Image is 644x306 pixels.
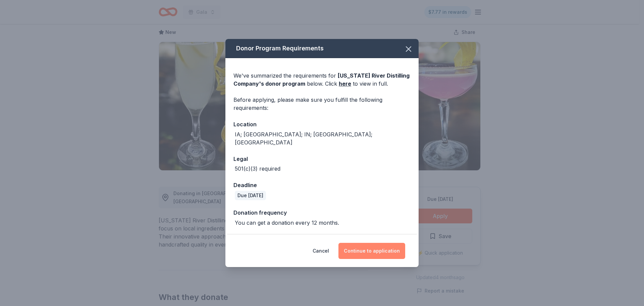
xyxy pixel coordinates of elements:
[233,72,411,88] div: We've summarized the requirements for below. Click to view in full.
[233,120,411,129] div: Location
[235,165,280,173] div: 501(c)(3) required
[235,219,339,227] div: You can get a donation every 12 months.
[235,130,411,146] div: IA; [GEOGRAPHIC_DATA]; IN; [GEOGRAPHIC_DATA]; [GEOGRAPHIC_DATA]
[233,96,411,112] div: Before applying, please make sure you fulfill the following requirements:
[339,80,351,88] a: here
[233,208,411,217] div: Donation frequency
[233,155,411,163] div: Legal
[235,191,266,200] div: Due [DATE]
[225,39,419,58] div: Donor Program Requirements
[338,243,405,259] button: Continue to application
[313,243,329,259] button: Cancel
[233,181,411,189] div: Deadline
